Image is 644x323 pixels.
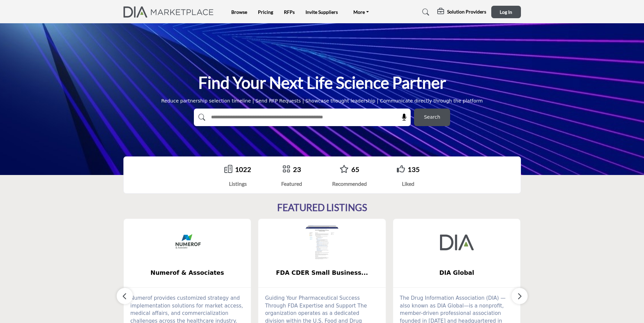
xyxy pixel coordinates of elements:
[332,180,367,188] div: Recommended
[268,268,376,277] span: FDA CDER Small Business...
[277,202,367,213] h2: FEATURED LISTINGS
[198,72,446,93] h1: Find Your Next Life Science Partner
[293,165,301,173] a: 23
[397,180,420,188] div: Liked
[224,180,251,188] div: Listings
[231,9,247,15] a: Browse
[170,226,204,259] img: Numerof & Associates
[124,264,251,282] a: Numerof & Associates
[134,264,241,282] b: Numerof & Associates
[268,264,376,282] b: FDA CDER Small Business and Industry Assistance (SBIA)
[284,9,295,15] a: RFPs
[235,165,251,173] a: 1022
[281,180,302,188] div: Featured
[414,109,450,126] button: Search
[437,8,486,16] div: Solution Providers
[491,6,521,18] button: Log In
[447,9,486,15] h5: Solution Providers
[416,7,434,18] a: Search
[424,114,440,121] span: Search
[397,165,405,173] i: Go to Liked
[408,165,420,173] a: 135
[258,264,386,282] a: FDA CDER Small Business...
[500,9,512,15] span: Log In
[123,6,217,18] img: Site Logo
[349,7,374,17] a: More
[161,97,483,105] div: Reduce partnership selection timeline | Send RFP Requests | Showcase thought leadership | Communi...
[440,226,474,259] img: DIA Global
[403,264,510,282] b: DIA Global
[305,226,339,259] img: FDA CDER Small Business and Industry Assistance (SBIA)
[393,264,521,282] a: DIA Global
[403,268,510,277] span: DIA Global
[258,9,273,15] a: Pricing
[340,165,349,174] a: Go to Recommended
[282,165,290,174] a: Go to Featured
[134,268,241,277] span: Numerof & Associates
[351,165,359,173] a: 65
[305,9,338,15] a: Invite Suppliers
